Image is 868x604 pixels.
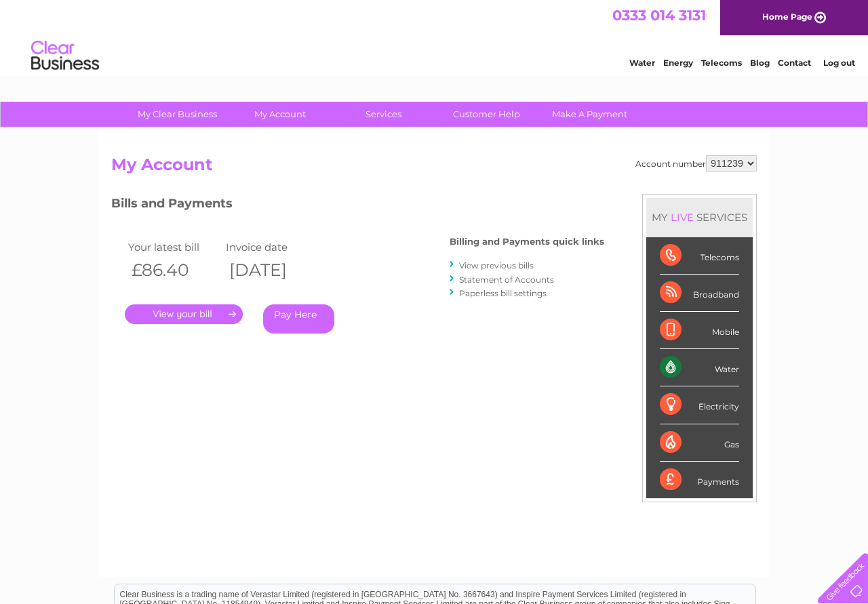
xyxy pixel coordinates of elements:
[778,58,811,68] a: Contact
[629,58,655,68] a: Water
[635,155,757,172] div: Account number
[125,256,222,284] th: £86.40
[668,211,696,224] div: LIVE
[459,275,554,285] a: Statement of Accounts
[660,462,739,498] div: Payments
[263,304,334,334] a: Pay Here
[663,58,693,68] a: Energy
[459,260,534,270] a: View previous bills
[823,58,855,68] a: Log out
[612,7,706,24] a: 0333 014 3131
[660,237,739,275] div: Telecoms
[450,237,604,247] h4: Billing and Payments quick links
[701,58,742,68] a: Telecoms
[660,312,739,349] div: Mobile
[534,102,646,127] a: Make A Payment
[660,424,739,462] div: Gas
[121,102,233,127] a: My Clear Business
[328,102,439,127] a: Services
[111,155,757,181] h2: My Account
[111,194,604,218] h3: Bills and Payments
[115,7,755,66] div: Clear Business is a trading name of Verastar Limited (registered in [GEOGRAPHIC_DATA] No. 3667643...
[125,238,222,256] td: Your latest bill
[125,304,243,324] a: .
[660,349,739,386] div: Water
[750,58,770,68] a: Blog
[660,386,739,424] div: Electricity
[660,275,739,312] div: Broadband
[646,198,753,237] div: MY SERVICES
[224,102,336,127] a: My Account
[31,35,100,77] img: logo.png
[222,238,320,256] td: Invoice date
[431,102,542,127] a: Customer Help
[222,256,320,284] th: [DATE]
[459,288,547,298] a: Paperless bill settings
